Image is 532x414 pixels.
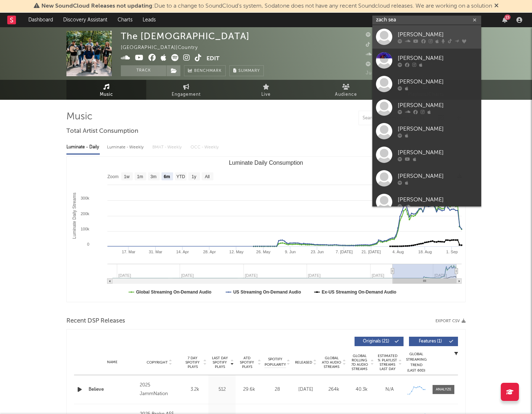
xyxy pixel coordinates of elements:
[405,352,427,373] div: Global Streaming Trend (Last 60D)
[256,250,271,254] text: 26. May
[372,96,481,119] a: [PERSON_NAME]
[100,90,113,99] span: Music
[226,80,306,100] a: Live
[107,141,145,153] div: Luminate - Weekly
[121,44,206,52] div: [GEOGRAPHIC_DATA] | Country
[137,174,143,179] text: 1m
[194,67,222,75] span: Benchmark
[398,124,478,133] div: [PERSON_NAME]
[66,127,138,136] span: Total Artist Consumption
[229,250,244,254] text: 12. May
[210,356,229,369] span: Last Day Spotify Plays
[146,80,226,100] a: Engagement
[294,386,318,393] div: [DATE]
[66,317,125,325] span: Recent DSP Releases
[359,339,393,344] span: Originals ( 21 )
[265,386,290,393] div: 28
[372,49,481,72] a: [PERSON_NAME]
[237,386,261,393] div: 29.6k
[41,3,152,9] span: New SoundCloud Releases not updating
[233,290,301,295] text: US Streaming On-Demand Audio
[372,119,481,143] a: [PERSON_NAME]
[446,250,458,254] text: 1. Sep
[89,360,136,365] div: Name
[89,386,136,393] a: Believe
[176,174,185,179] text: YTD
[261,90,271,99] span: Live
[372,190,481,214] a: [PERSON_NAME]
[398,77,478,86] div: [PERSON_NAME]
[306,80,386,100] a: Audience
[295,360,312,365] span: Released
[366,33,391,37] span: 16,897
[322,386,346,393] div: 264k
[184,65,226,76] a: Benchmark
[398,148,478,157] div: [PERSON_NAME]
[398,30,478,39] div: [PERSON_NAME]
[67,157,465,302] svg: Luminate Daily Consumption
[372,167,481,190] a: [PERSON_NAME]
[398,54,478,62] div: [PERSON_NAME]
[183,356,202,369] span: 7 Day Spotify Plays
[418,250,432,254] text: 18. Aug
[205,174,209,179] text: All
[366,42,392,47] span: 60,600
[124,174,130,179] text: 1w
[398,172,478,180] div: [PERSON_NAME]
[372,72,481,96] a: [PERSON_NAME]
[112,13,138,27] a: Charts
[392,250,404,254] text: 4. Aug
[366,62,438,67] span: 689,341 Monthly Listeners
[372,143,481,167] a: [PERSON_NAME]
[138,13,161,27] a: Leads
[121,65,166,76] button: Track
[355,337,404,346] button: Originals(21)
[237,356,257,369] span: ATD Spotify Plays
[409,337,458,346] button: Features(1)
[149,250,163,254] text: 31. Mar
[147,360,168,365] span: Copyright
[435,319,466,323] button: Export CSV
[122,250,136,254] text: 17. Mar
[107,174,119,179] text: Zoom
[58,13,112,27] a: Discovery Assistant
[494,3,499,9] span: Dismiss
[176,250,189,254] text: 14. Apr
[140,381,179,398] div: 2025 JammNation
[66,80,146,100] a: Music
[372,16,481,25] input: Search for artists
[366,71,409,75] span: Jump Score: 84.4
[372,25,481,49] a: [PERSON_NAME]
[366,52,380,57] span: 50
[311,250,324,254] text: 23. Jun
[335,90,357,99] span: Audience
[238,69,260,73] span: Summary
[164,174,170,179] text: 6m
[377,386,402,393] div: N/A
[23,13,58,27] a: Dashboard
[81,196,89,200] text: 300k
[183,386,206,393] div: 3.2k
[336,250,353,254] text: 7. [DATE]
[210,386,234,393] div: 512
[66,141,100,153] div: Luminate - Daily
[192,174,196,179] text: 1y
[41,3,492,9] span: : Due to a change to SoundCloud's system, Sodatone does not have any recent Soundcloud releases. ...
[361,250,381,254] text: 21. [DATE]
[136,290,212,295] text: Global Streaming On-Demand Audio
[322,290,397,295] text: Ex-US Streaming On-Demand Audio
[87,242,89,246] text: 0
[359,115,435,121] input: Search by song name or URL
[81,212,89,216] text: 200k
[502,17,507,23] button: 15
[121,31,250,41] div: The [DEMOGRAPHIC_DATA]
[203,250,216,254] text: 28. Apr
[81,227,89,231] text: 100k
[229,65,264,76] button: Summary
[377,354,397,371] span: Estimated % Playlist Streams Last Day
[349,386,374,393] div: 40.3k
[322,356,341,369] span: Global ATD Audio Streams
[285,250,296,254] text: 9. Jun
[265,357,286,368] span: Spotify Popularity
